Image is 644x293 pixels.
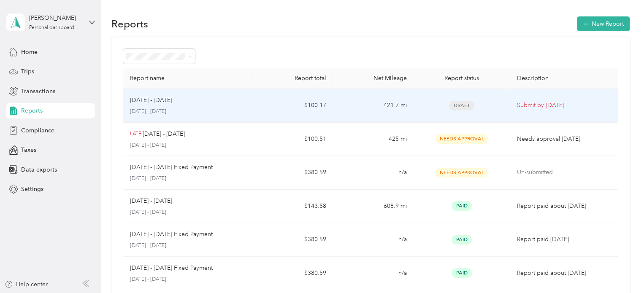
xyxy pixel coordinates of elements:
p: [DATE] - [DATE] [130,276,246,283]
span: Paid [452,268,472,278]
span: Data exports [21,165,57,174]
p: Report paid about [DATE] [517,269,611,278]
span: Needs Approval [435,168,488,177]
p: Un-submitted [517,168,611,177]
iframe: Everlance-gr Chat Button Frame [597,246,644,293]
p: Submit by [DATE] [517,101,611,110]
span: Compliance [21,126,54,135]
td: n/a [333,223,413,257]
span: Settings [21,185,43,194]
div: Personal dashboard [29,25,74,30]
span: Trips [21,67,34,76]
p: [DATE] - [DATE] [130,209,246,216]
p: [DATE] - [DATE] Fixed Payment [130,230,213,239]
p: [DATE] - [DATE] [130,196,172,206]
span: Paid [452,235,472,245]
p: [DATE] - [DATE] Fixed Payment [130,163,213,172]
td: n/a [333,257,413,290]
p: Needs approval [DATE] [517,134,611,144]
p: [DATE] - [DATE] [130,242,246,250]
th: Net Mileage [333,68,413,89]
p: [DATE] - [DATE] [130,96,172,105]
td: 608.9 mi [333,190,413,223]
th: Report total [252,68,333,89]
th: Report name [123,68,252,89]
p: Report paid about [DATE] [517,202,611,211]
h1: Reports [111,19,148,28]
span: Home [21,48,38,56]
td: $100.17 [252,89,333,123]
span: Draft [449,101,474,110]
td: 425 mi [333,123,413,156]
div: Report status [420,75,503,82]
td: 421.7 mi [333,89,413,123]
button: Help center [5,280,48,289]
span: Needs Approval [435,134,488,144]
span: Reports [21,106,43,115]
td: n/a [333,156,413,190]
td: $380.59 [252,257,333,290]
td: $380.59 [252,156,333,190]
td: $143.58 [252,190,333,223]
p: [DATE] - [DATE] [130,142,246,149]
span: Taxes [21,145,36,154]
p: [DATE] - [DATE] [130,108,246,116]
p: Report paid [DATE] [517,235,611,244]
th: Description [510,68,618,89]
td: $380.59 [252,223,333,257]
td: $100.51 [252,123,333,156]
p: [DATE] - [DATE] [143,129,185,139]
p: [DATE] - [DATE] Fixed Payment [130,263,213,273]
span: Paid [452,201,472,211]
p: LATE [130,130,141,138]
p: [DATE] - [DATE] [130,175,246,183]
div: [PERSON_NAME] [29,13,82,22]
button: New Report [577,16,630,31]
span: Transactions [21,87,55,96]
